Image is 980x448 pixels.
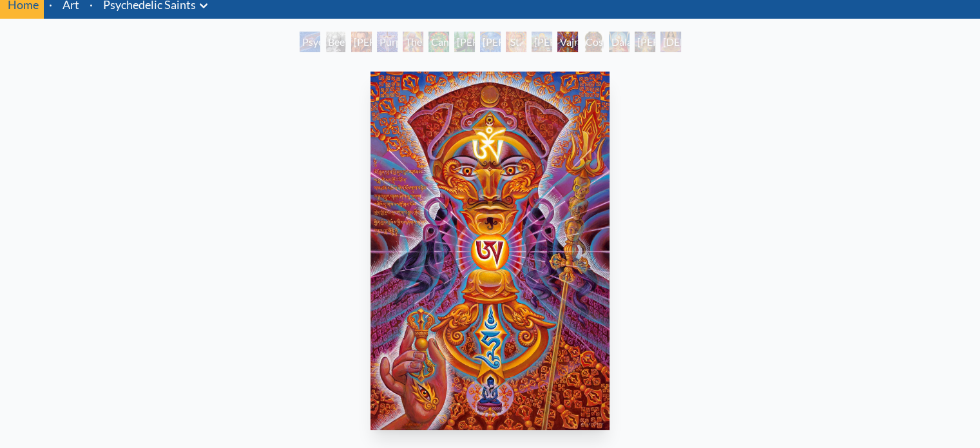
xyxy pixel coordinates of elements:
div: [PERSON_NAME][US_STATE] - Hemp Farmer [454,32,475,52]
div: Cannabacchus [428,32,449,52]
div: Cosmic [DEMOGRAPHIC_DATA] [583,32,604,52]
div: Psychedelic Healing [300,32,320,52]
img: Vajra-Guru-2016-Alex-Grey-watermarked.jpg [370,72,610,430]
div: The Shulgins and their Alchemical Angels [403,32,423,52]
div: [PERSON_NAME] & the New Eleusis [480,32,501,52]
div: [DEMOGRAPHIC_DATA] [660,32,681,52]
div: Beethoven [325,32,346,52]
div: St. [PERSON_NAME] & The LSD Revelation Revolution [506,32,526,52]
div: [PERSON_NAME] [532,32,552,52]
div: [PERSON_NAME] [635,32,655,52]
div: Purple [DEMOGRAPHIC_DATA] [377,32,398,52]
div: Dalai Lama [609,32,629,52]
div: [PERSON_NAME] M.D., Cartographer of Consciousness [351,32,372,52]
div: Vajra Guru [557,32,578,52]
